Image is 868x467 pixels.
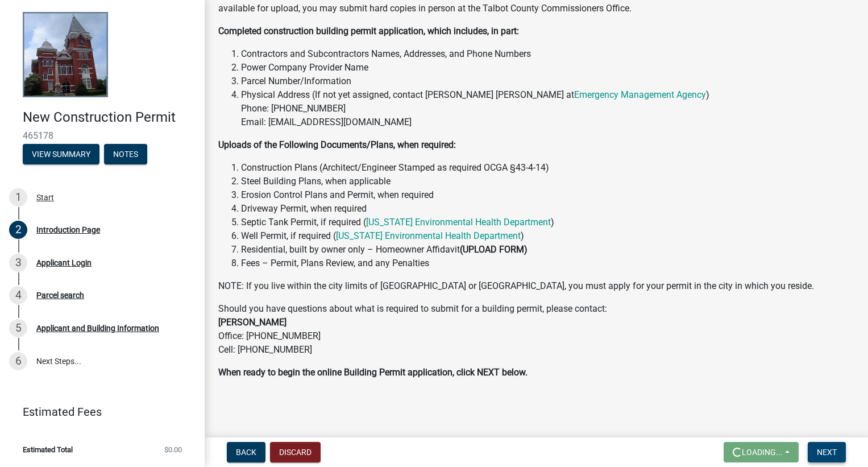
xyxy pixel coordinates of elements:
span: Back [236,448,256,457]
li: Steel Building Plans, when applicable [241,175,854,188]
strong: Completed construction building permit application, which includes, in part: [218,26,519,36]
a: Emergency Management Agency [574,89,706,100]
button: Next [808,442,846,462]
li: Erosion Control Plans and Permit, when required [241,188,854,202]
wm-modal-confirm: Summary [23,150,99,159]
a: [US_STATE] Environmental Health Department [366,217,551,228]
div: Introduction Page [36,226,100,234]
span: $0.00 [164,446,182,453]
div: Applicant Login [36,259,92,267]
li: Driveway Permit, when required [241,202,854,216]
li: Contractors and Subcontractors Names, Addresses, and Phone Numbers [241,47,854,61]
li: Fees – Permit, Plans Review, and any Penalties [241,257,854,270]
li: Residential, built by owner only – Homeowner Affidavit [241,243,854,257]
p: Should you have questions about what is required to submit for a building permit, please contact:... [218,302,854,357]
wm-modal-confirm: Notes [104,150,147,159]
div: 3 [9,254,27,272]
button: View Summary [23,144,99,164]
div: 2 [9,221,27,239]
button: Back [227,442,265,462]
button: Notes [104,144,147,164]
strong: [PERSON_NAME] [218,317,286,328]
strong: When ready to begin the online Building Permit application, click NEXT below. [218,367,528,378]
img: Talbot County, Georgia [23,12,108,97]
strong: (UPLOAD FORM) [460,244,528,255]
span: Loading... [742,448,783,457]
span: Next [817,448,837,457]
a: Estimated Fees [9,400,186,423]
button: Loading... [724,442,799,462]
div: 6 [9,352,27,370]
li: Parcel Number/Information [241,75,854,88]
li: Construction Plans (Architect/Engineer Stamped as required OCGA §43-4-14) [241,161,854,175]
p: NOTE: If you live within the city limits of [GEOGRAPHIC_DATA] or [GEOGRAPHIC_DATA], you must appl... [218,279,854,293]
li: Well Permit, if required ( ) [241,229,854,243]
li: Power Company Provider Name [241,61,854,75]
li: Septic Tank Permit, if required ( ) [241,216,854,229]
div: 4 [9,286,27,304]
li: Physical Address (If not yet assigned, contact [PERSON_NAME] [PERSON_NAME] at ) Phone: [PHONE_NUM... [241,88,854,129]
h4: New Construction Permit [23,109,196,126]
button: Discard [270,442,321,462]
div: 1 [9,188,27,206]
div: Applicant and Building Information [36,324,159,332]
div: Parcel search [36,291,84,299]
span: 465178 [23,130,182,141]
span: Estimated Total [23,446,73,453]
div: Start [36,193,54,201]
div: 5 [9,319,27,337]
strong: Uploads of the Following Documents/Plans, when required: [218,139,456,150]
a: [US_STATE] Environmental Health Department [336,230,521,241]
